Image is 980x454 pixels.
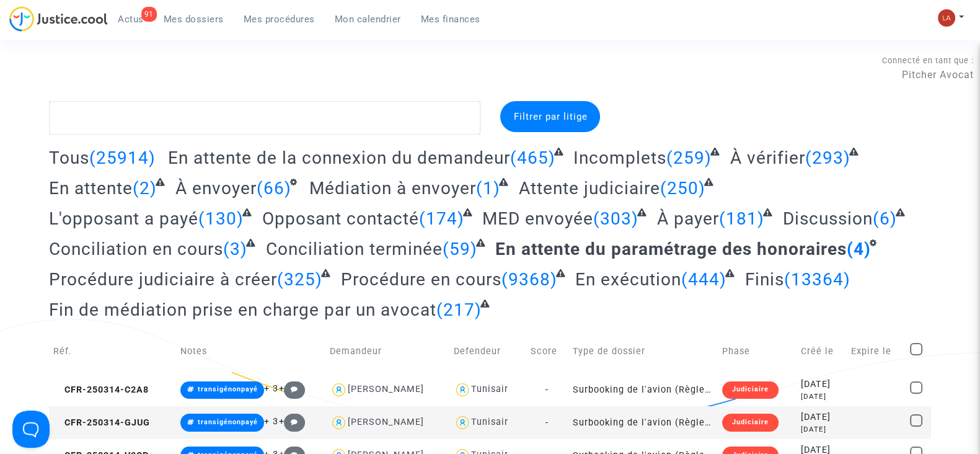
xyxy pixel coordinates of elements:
[872,208,896,229] span: (6)
[882,56,974,65] span: Connecté en tant que :
[278,416,305,427] span: +
[53,417,150,428] span: CFR-250314-GJUG
[49,269,277,290] span: Procédure judiciaire à créer
[545,417,549,428] span: -
[309,178,476,198] span: Médiation à envoyer
[471,417,508,427] div: Tunisair
[154,10,234,29] a: Mes dossiers
[277,269,322,290] span: (325)
[49,148,89,168] span: Tous
[657,208,719,229] span: À payer
[526,329,568,373] td: Score
[449,329,526,373] td: Defendeur
[49,329,176,373] td: Réf.
[847,239,871,259] span: (4)
[198,418,258,426] span: transigénonpayé
[568,406,718,439] td: Surbooking de l'avion (Règlement CE n°261/2004)
[681,269,726,290] span: (444)
[341,269,501,290] span: Procédure en cours
[108,10,154,29] a: 91Actus
[666,148,712,168] span: (259)
[49,239,223,259] span: Conciliation en cours
[660,178,705,198] span: (250)
[141,7,157,22] div: 91
[519,178,660,198] span: Attente judiciaire
[264,416,278,427] span: + 3
[805,148,850,168] span: (293)
[718,329,797,373] td: Phase
[436,300,482,320] span: (217)
[745,269,784,290] span: Finis
[198,385,258,393] span: transigénonpayé
[730,148,805,168] span: À vérifier
[501,269,557,290] span: (9368)
[719,208,764,229] span: (181)
[593,208,638,229] span: (303)
[797,329,847,373] td: Créé le
[573,148,666,168] span: Incomplets
[454,414,472,432] img: icon-user.svg
[348,384,424,394] div: [PERSON_NAME]
[568,373,718,406] td: Surbooking de l'avion (Règlement CE n°261/2004)
[278,383,305,394] span: +
[234,10,325,29] a: Mes procédures
[722,381,779,399] div: Judiciaire
[847,329,906,373] td: Expire le
[784,269,850,290] span: (13364)
[335,14,401,25] span: Mon calendrier
[257,178,291,198] span: (66)
[223,239,247,259] span: (3)
[49,208,198,229] span: L'opposant a payé
[176,329,325,373] td: Notes
[443,239,477,259] span: (59)
[133,178,157,198] span: (2)
[454,381,472,399] img: icon-user.svg
[244,14,315,25] span: Mes procédures
[801,411,842,424] div: [DATE]
[118,14,144,25] span: Actus
[471,384,508,394] div: Tunisair
[168,148,510,168] span: En attente de la connexion du demandeur
[266,239,443,259] span: Conciliation terminée
[89,148,156,168] span: (25914)
[801,378,842,391] div: [DATE]
[575,269,681,290] span: En exécution
[476,178,500,198] span: (1)
[510,148,555,168] span: (465)
[325,329,449,373] td: Demandeur
[330,414,348,432] img: icon-user.svg
[801,424,842,435] div: [DATE]
[12,411,50,448] iframe: Help Scout Beacon - Open
[419,208,464,229] span: (174)
[53,385,149,395] span: CFR-250314-C2A8
[568,329,718,373] td: Type de dossier
[348,417,424,427] div: [PERSON_NAME]
[495,239,847,259] span: En attente du paramétrage des honoraires
[264,383,278,394] span: + 3
[330,381,348,399] img: icon-user.svg
[175,178,257,198] span: À envoyer
[411,10,490,29] a: Mes finances
[262,208,419,229] span: Opposant contacté
[722,414,779,431] div: Judiciaire
[938,9,955,27] img: 3f9b7d9779f7b0ffc2b90d026f0682a9
[49,178,133,198] span: En attente
[198,208,244,229] span: (130)
[513,111,587,122] span: Filtrer par litige
[421,14,480,25] span: Mes finances
[545,385,549,395] span: -
[801,391,842,402] div: [DATE]
[782,208,872,229] span: Discussion
[482,208,593,229] span: MED envoyée
[164,14,224,25] span: Mes dossiers
[325,10,411,29] a: Mon calendrier
[49,300,436,320] span: Fin de médiation prise en charge par un avocat
[9,6,108,32] img: jc-logo.svg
